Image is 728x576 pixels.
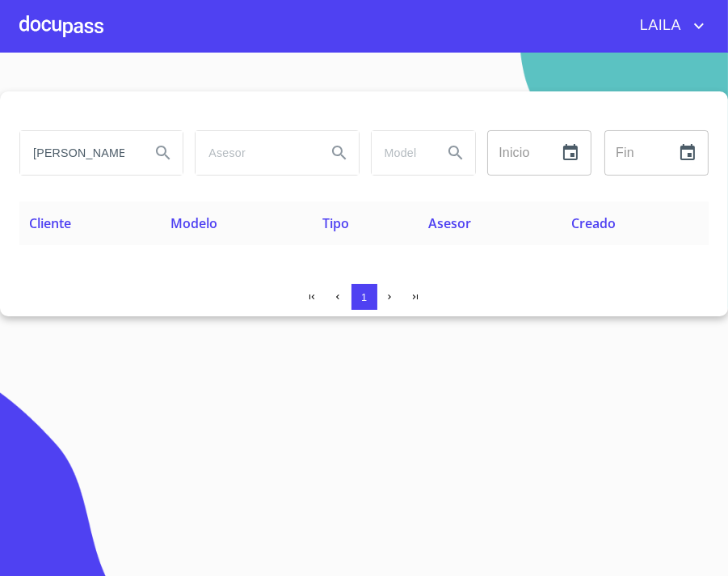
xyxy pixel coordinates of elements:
button: Search [320,133,359,172]
span: LAILA [628,13,689,39]
span: Modelo [170,214,217,232]
span: Asesor [428,214,471,232]
input: search [20,131,137,175]
button: Search [144,133,183,172]
input: search [196,131,313,175]
span: Cliente [29,214,71,232]
span: Creado [571,214,616,232]
button: account of current user [628,13,709,39]
button: 1 [351,284,377,310]
span: Tipo [322,214,349,232]
span: 1 [361,291,367,303]
input: search [372,131,431,175]
button: Search [436,133,475,172]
